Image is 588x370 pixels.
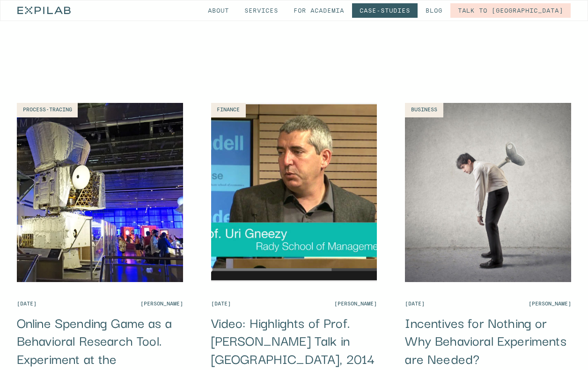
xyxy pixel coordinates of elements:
a: Talk to [GEOGRAPHIC_DATA] [450,3,571,18]
a: Video: Highlights of Prof. [PERSON_NAME] Talk in [GEOGRAPHIC_DATA], 2014 [211,313,377,368]
a: home [17,0,71,21]
a: Services [237,3,286,18]
div: Finance [217,108,240,113]
a: About [200,3,236,18]
div: Process-tracing [23,108,72,113]
div: [PERSON_NAME] [334,302,377,307]
img: Incentives for Nothing or Why Behavioral Experiments are Needed? Uri Gneezy talks in Barcelona [405,103,571,282]
div: [PERSON_NAME] [529,302,571,307]
a: for Academia [286,3,352,18]
a: Blog [418,3,450,18]
img: Video: Highlights of Prof. Uri Gneezy Talk in Barcelona, 2014 [211,103,377,282]
div: Business [411,108,437,113]
a: Process-tracing [17,103,78,117]
div: [PERSON_NAME] [140,302,183,307]
a: Finance [211,103,246,117]
div: [DATE] [405,302,425,307]
a: Case-studies [352,3,418,18]
div: [DATE] [211,302,231,307]
img: Online Spending Game as a Behavioral Research Tool. Experiment at the Science Museum (London) [17,103,183,282]
div: [DATE] [17,302,37,307]
a: Business [405,103,443,117]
